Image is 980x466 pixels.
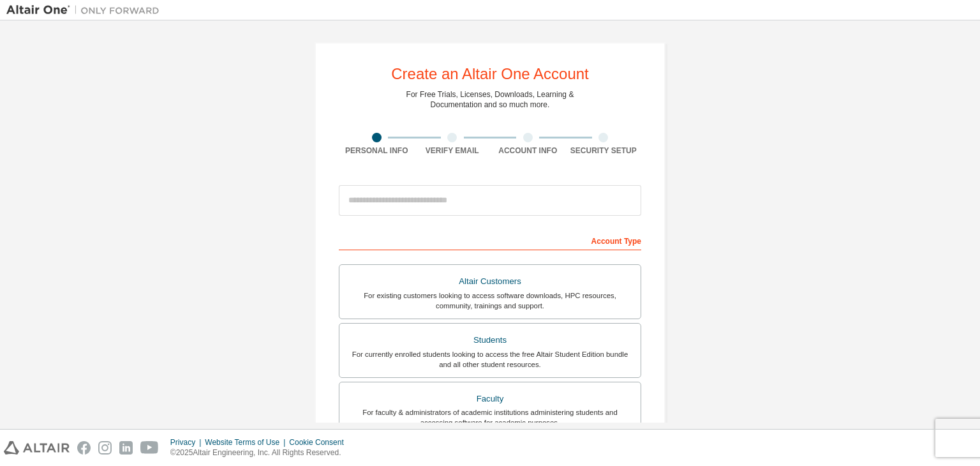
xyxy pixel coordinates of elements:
[490,146,566,156] div: Account Info
[347,407,633,428] div: For faculty & administrators of academic institutions administering students and accessing softwa...
[566,146,642,156] div: Security Setup
[77,441,91,455] img: facebook.svg
[205,437,289,447] div: Website Terms of Use
[119,441,133,455] img: linkedin.svg
[339,146,415,156] div: Personal Info
[391,66,589,82] div: Create an Altair One Account
[140,441,159,455] img: youtube.svg
[4,441,70,455] img: altair_logo.svg
[347,273,633,290] div: Altair Customers
[170,437,205,447] div: Privacy
[347,390,633,408] div: Faculty
[339,230,641,250] div: Account Type
[406,89,574,110] div: For Free Trials, Licenses, Downloads, Learning & Documentation and so much more.
[289,437,351,447] div: Cookie Consent
[347,349,633,370] div: For currently enrolled students looking to access the free Altair Student Edition bundle and all ...
[347,290,633,311] div: For existing customers looking to access software downloads, HPC resources, community, trainings ...
[6,4,166,17] img: Altair One
[170,447,352,458] p: © 2025 Altair Engineering, Inc. All Rights Reserved.
[347,331,633,349] div: Students
[415,146,491,156] div: Verify Email
[98,441,112,455] img: instagram.svg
